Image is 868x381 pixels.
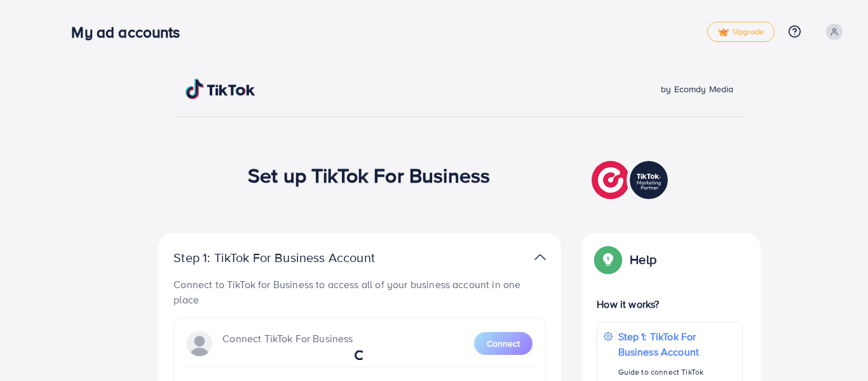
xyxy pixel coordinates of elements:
p: Step 1: TikTok For Business Account [618,329,736,359]
img: tick [718,28,729,37]
a: tickUpgrade [707,22,775,42]
img: TikTok partner [592,158,671,202]
p: Step 1: TikTok For Business Account [173,250,415,265]
span: Upgrade [718,27,764,37]
h3: My ad accounts [71,23,190,41]
p: Help [630,252,656,267]
img: TikTok partner [534,248,546,267]
img: TikTok [186,79,255,99]
img: Popup guide [597,248,620,271]
h1: Set up TikTok For Business [248,163,490,187]
p: How it works? [597,296,743,312]
span: by Ecomdy Media [661,83,733,95]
